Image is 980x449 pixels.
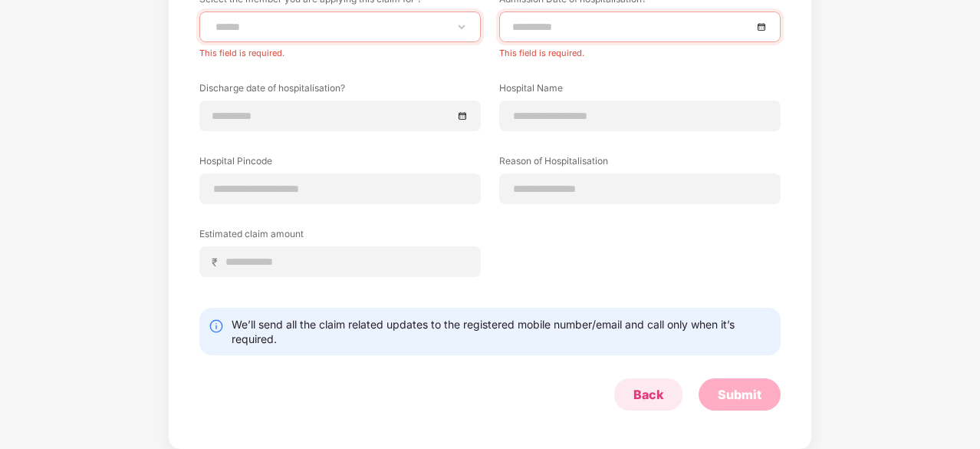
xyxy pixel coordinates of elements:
[499,154,781,173] label: Reason of Hospitalisation
[499,42,781,58] div: This field is required.
[499,81,781,101] label: Hospital Name
[212,255,224,269] span: ₹
[199,227,481,246] label: Estimated claim amount
[209,319,224,334] img: svg+xml;base64,PHN2ZyBpZD0iSW5mby0yMHgyMCIgeG1sbnM9Imh0dHA6Ly93d3cudzMub3JnLzIwMDAvc3ZnIiB3aWR0aD...
[199,154,481,173] label: Hospital Pincode
[232,317,771,346] div: We’ll send all the claim related updates to the registered mobile number/email and call only when...
[633,386,663,403] div: Back
[199,42,481,58] div: This field is required.
[199,81,481,101] label: Discharge date of hospitalisation?
[718,386,761,403] div: Submit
